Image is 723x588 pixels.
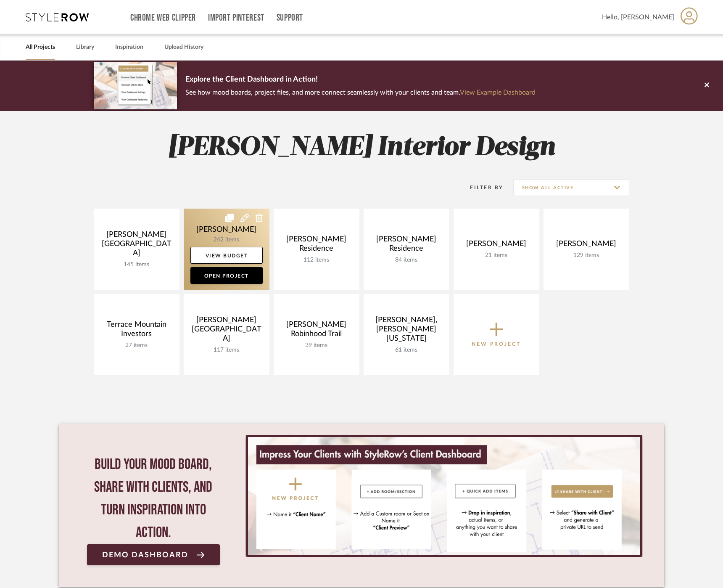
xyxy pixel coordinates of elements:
a: View Budget [190,247,263,264]
div: 21 items [460,252,533,259]
div: 117 items [190,347,263,354]
p: Explore the Client Dashboard in Action! [185,73,536,87]
button: New Project [454,294,539,375]
div: [PERSON_NAME] Residence [370,235,443,257]
div: [PERSON_NAME] Residence [280,235,353,257]
a: Import Pinterest [208,14,264,21]
div: 27 items [100,342,173,349]
div: 61 items [370,347,443,354]
a: Open Project [190,267,263,284]
div: Build your mood board, share with clients, and turn inspiration into action. [87,453,220,544]
span: Hello, [PERSON_NAME] [602,12,674,22]
a: Library [76,42,94,53]
div: Terrace Mountain Investors [100,320,173,342]
div: 39 items [280,342,353,349]
div: 129 items [550,252,623,259]
a: Chrome Web Clipper [130,14,196,21]
img: d5d033c5-7b12-40c2-a960-1ecee1989c38.png [94,62,177,109]
div: [PERSON_NAME] Robinhood Trail [280,320,353,342]
h2: [PERSON_NAME] Interior Design [59,132,664,164]
a: Support [277,14,303,21]
a: Inspiration [115,42,143,53]
div: Filter By [459,183,504,192]
div: [PERSON_NAME] [550,239,623,252]
img: StyleRow_Client_Dashboard_Banner__1_.png [248,437,640,555]
a: All Projects [26,42,55,53]
a: View Example Dashboard [460,89,536,96]
div: [PERSON_NAME][GEOGRAPHIC_DATA] [100,230,173,261]
div: 84 items [370,257,443,264]
div: [PERSON_NAME][GEOGRAPHIC_DATA] [190,315,263,347]
div: [PERSON_NAME] [460,239,533,252]
div: 145 items [100,261,173,268]
p: New Project [472,340,521,348]
a: Upload History [164,42,203,53]
a: Demo Dashboard [87,544,220,565]
div: 0 [245,435,643,557]
div: [PERSON_NAME], [PERSON_NAME] [US_STATE] [370,315,443,347]
div: 112 items [280,257,353,264]
span: Demo Dashboard [102,551,188,559]
p: See how mood boards, project files, and more connect seamlessly with your clients and team. [185,87,536,98]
